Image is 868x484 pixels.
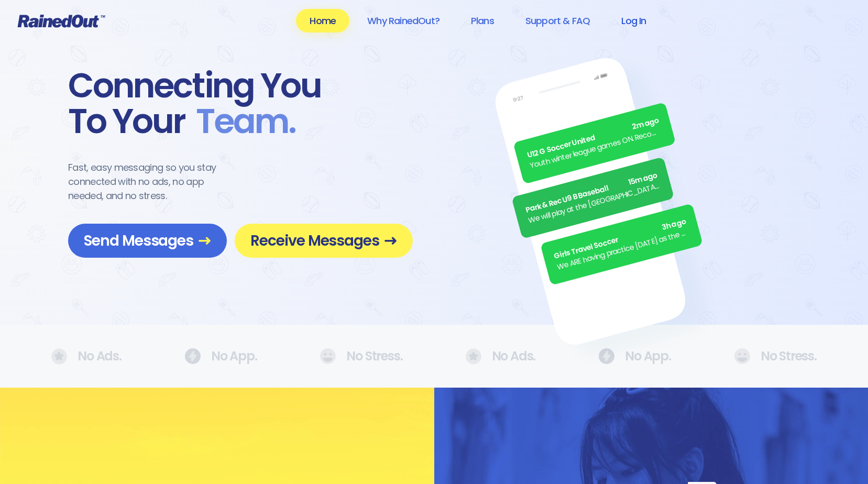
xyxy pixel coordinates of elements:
img: No Ads. [184,348,201,364]
div: We ARE having practice [DATE] as the sun is finally out. [556,227,690,273]
div: No Stress. [320,348,402,364]
div: No Ads. [51,348,122,365]
div: We will play at the [GEOGRAPHIC_DATA]. Wear white, be at the field by 5pm. [527,180,662,226]
a: Receive Messages [235,224,413,258]
span: 3h ago [661,216,687,234]
a: Why RainedOut? [354,9,453,32]
a: Support & FAQ [512,9,603,32]
div: No Ads. [466,348,536,365]
div: Fast, easy messaging so you stay connected with no ads, no app needed, and no stress. [68,160,236,203]
span: 2m ago [631,115,661,133]
div: Girls Travel Soccer [553,216,688,262]
div: U12 G Soccer United [526,115,661,161]
span: 15m ago [627,170,658,188]
a: Log In [608,9,660,32]
div: Connecting You To Your [68,68,413,139]
a: Home [296,9,349,32]
div: Park & Rec U9 B Baseball [524,170,659,216]
img: No Ads. [598,348,614,364]
div: No App. [184,348,257,364]
div: No Stress. [734,348,817,364]
a: Send Messages [68,224,227,258]
img: No Ads. [51,348,67,365]
span: Team . [185,104,295,139]
div: Youth winter league games ON. Recommend running shoes/sneakers for players as option for footwear. [529,126,664,172]
span: Receive Messages [250,232,397,250]
img: No Ads. [320,348,336,364]
div: No App. [598,348,671,364]
img: No Ads. [734,348,750,364]
span: Send Messages [84,232,211,250]
img: No Ads. [466,348,481,365]
a: Plans [457,9,508,32]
